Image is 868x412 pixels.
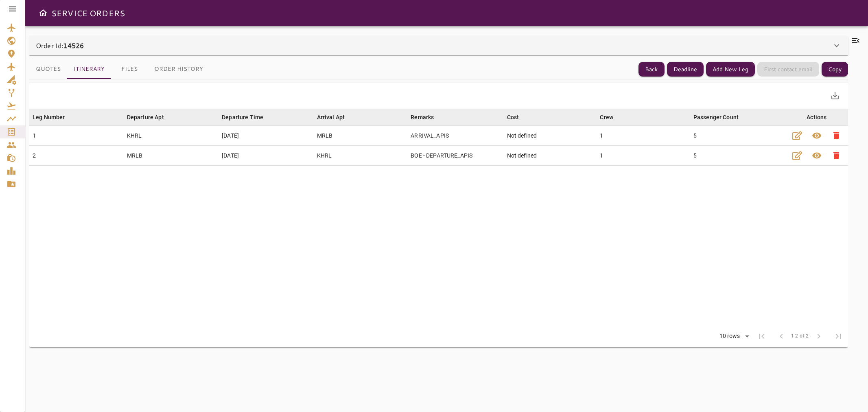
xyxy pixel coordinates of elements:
[219,126,313,146] td: [DATE]
[714,330,752,342] div: 10 rows
[35,5,51,21] button: Open drawer
[807,146,826,165] button: Leg Details
[690,146,785,166] td: 5
[787,146,807,165] button: Edit Leg
[826,146,846,165] button: Delete Leg
[597,146,690,166] td: 1
[317,112,345,122] div: Arrival Apt
[127,112,164,122] div: Departure Apt
[822,62,848,77] button: Copy
[504,146,597,166] td: Not defined
[787,126,807,145] button: Edit Leg
[693,112,739,122] div: Passenger Count
[29,126,124,146] td: 1
[407,146,503,166] td: BOE - DEPARTURE_APIS
[504,126,597,146] td: Not defined
[772,327,791,346] span: Previous Page
[825,86,845,105] button: Export
[809,327,829,346] span: Next Page
[51,7,125,20] h6: SERVICE ORDERS
[717,333,742,340] div: 10 rows
[807,126,826,145] button: Leg Details
[219,146,313,166] td: [DATE]
[826,126,846,145] button: Delete Leg
[507,112,519,122] div: Cost
[600,112,613,122] div: Crew
[124,126,219,146] td: KHRL
[411,112,434,122] div: Remarks
[600,112,624,122] span: Crew
[407,126,503,146] td: ARRIVAL_APIS
[830,91,840,101] span: save_alt
[29,59,67,79] button: Quotes
[507,112,530,122] span: Cost
[314,146,408,166] td: KHRL
[812,151,822,160] span: visibility
[29,146,124,166] td: 2
[812,131,822,140] span: visibility
[791,332,809,340] span: 1-2 of 2
[638,62,665,77] button: Back
[706,62,755,77] button: Add New Leg
[317,112,356,122] span: Arrival Apt
[831,151,841,160] span: delete
[36,41,84,50] p: Order Id:
[222,112,274,122] span: Departure Time
[148,59,210,79] button: Order History
[314,126,408,146] td: MRLB
[29,59,210,79] div: basic tabs example
[690,126,785,146] td: 5
[829,327,848,346] span: Last Page
[411,112,444,122] span: Remarks
[693,112,749,122] span: Passenger Count
[33,112,76,122] span: Leg Number
[752,327,772,346] span: First Page
[111,59,148,79] button: Files
[29,36,848,55] div: Order Id:14526
[831,131,841,140] span: delete
[67,59,111,79] button: Itinerary
[33,112,65,122] div: Leg Number
[597,126,690,146] td: 1
[124,146,219,166] td: MRLB
[63,41,84,50] b: 14526
[222,112,263,122] div: Departure Time
[127,112,175,122] span: Departure Apt
[667,62,704,77] button: Deadline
